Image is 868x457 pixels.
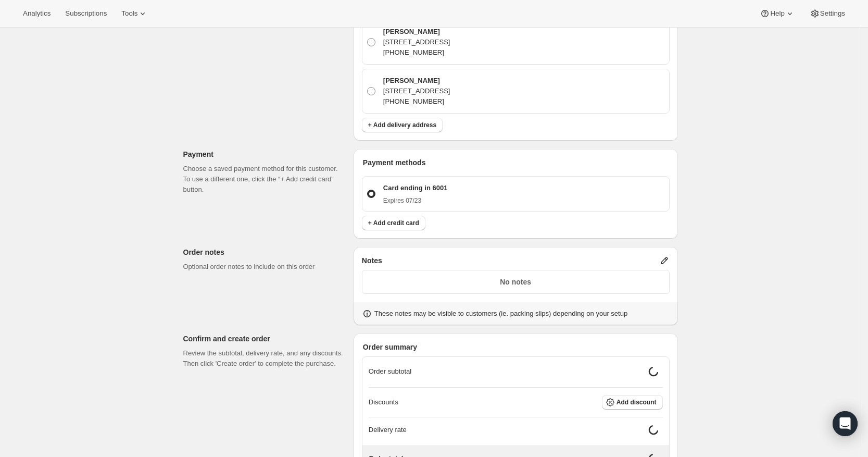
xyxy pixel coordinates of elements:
[369,366,411,380] p: Order subtotal
[363,157,670,168] p: Payment methods
[23,9,51,18] span: Analytics
[115,6,154,21] button: Tools
[65,9,107,18] span: Subscriptions
[770,9,784,18] span: Help
[753,6,801,21] button: Help
[368,121,436,129] span: + Add delivery address
[363,342,670,352] p: Order summary
[383,86,450,96] p: [STREET_ADDRESS]
[369,397,398,407] p: Discounts
[183,348,345,369] p: Review the subtotal, delivery rate, and any discounts. Then click 'Create order' to complete the ...
[362,255,382,266] span: Notes
[374,308,627,319] p: These notes may be visible to customers (ie. packing slips) depending on your setup
[383,96,450,107] p: [PHONE_NUMBER]
[183,149,345,159] p: Payment
[803,6,851,21] button: Settings
[383,27,450,37] p: [PERSON_NAME]
[820,9,845,18] span: Settings
[183,262,345,272] p: Optional order notes to include on this order
[617,398,657,406] span: Add discount
[362,216,425,230] button: + Add credit card
[383,183,448,193] p: Card ending in 6001
[383,47,450,58] p: [PHONE_NUMBER]
[59,6,113,21] button: Subscriptions
[383,37,450,47] p: [STREET_ADDRESS]
[183,164,345,195] p: Choose a saved payment method for this customer. To use a different one, click the “+ Add credit ...
[383,76,450,86] p: [PERSON_NAME]
[833,411,858,436] div: Open Intercom Messenger
[362,118,443,132] button: + Add delivery address
[183,334,345,344] p: Confirm and create order
[383,196,448,205] p: Expires 07/23
[368,219,419,227] span: + Add credit card
[602,395,663,410] button: Add discount
[369,277,663,287] p: No notes
[17,6,57,21] button: Analytics
[369,425,407,438] p: Delivery rate
[183,247,345,257] p: Order notes
[121,9,137,18] span: Tools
